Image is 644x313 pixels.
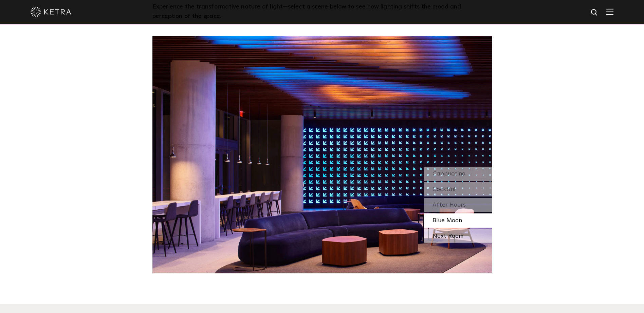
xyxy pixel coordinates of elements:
img: Hamburger%20Nav.svg [606,8,613,15]
span: Cappuccino [433,171,465,177]
div: Next Room [424,229,492,243]
img: search icon [590,8,599,17]
img: SS_SXSW_Desktop_Blue [152,36,492,273]
span: Blue Moon [433,217,462,224]
span: After Hours [433,202,466,208]
span: Cocktail [433,186,456,192]
img: ketra-logo-2019-white [31,7,71,17]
